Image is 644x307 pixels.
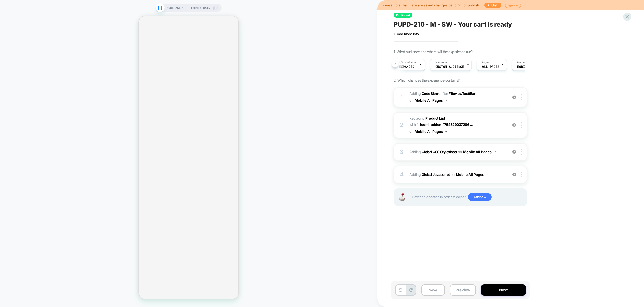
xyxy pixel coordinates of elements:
img: down arrow [445,131,447,132]
span: Adding [409,171,505,178]
b: Code Block [422,91,440,96]
button: Preview [450,284,476,296]
span: Adding [409,91,440,96]
span: Replacing [409,116,445,120]
button: Publish [484,3,501,8]
span: 2. Which changes the experience contains? [394,78,459,82]
img: down arrow [494,151,496,152]
button: Mobile All Pages [415,128,447,135]
span: A/B Variation [399,61,417,64]
span: Devices [517,61,527,64]
b: Global CSS Stylesheet [422,150,457,154]
span: Adding [409,148,505,156]
img: close [521,122,522,128]
img: crossed eye [512,95,516,99]
span: Pages [482,61,489,64]
span: PUPD-210 - M - SW - Your cart is ready [394,21,512,28]
button: Ignore [505,3,521,8]
b: Product List [425,116,445,120]
button: Next [481,284,526,296]
div: 3 [399,147,404,157]
div: 2 [399,120,404,130]
span: MOBILE [517,65,529,69]
span: Audience [435,61,447,64]
div: 4 [399,170,404,180]
img: crossed eye [512,150,516,154]
img: crossed eye [512,123,516,127]
img: down arrow [486,174,488,175]
img: close [521,172,522,177]
span: on [458,149,462,155]
span: 1. What audience and where will the experience run? [394,49,472,54]
span: Custom Audience [435,65,464,69]
button: Mobile All Pages [415,97,447,104]
span: on [409,128,413,134]
span: Add new [468,193,492,201]
span: Expanded [399,65,414,69]
span: HOMEPAGE [167,4,181,12]
img: close [521,149,522,155]
span: on [451,171,454,178]
button: Save [421,284,445,296]
span: + Add more info [394,32,419,36]
button: Mobile All Pages [463,148,496,156]
span: #ReviewTexttBar [449,91,475,96]
img: crossed eye [512,172,516,177]
img: down arrow [445,100,447,101]
span: Published [394,13,412,18]
span: #_loomi_addon_1754829037286 .... [416,122,474,127]
img: close [521,94,522,100]
span: AFTER [441,91,448,96]
span: ALL PAGES [482,65,499,69]
span: Hover on a section in order to edit or [412,193,524,201]
span: Theme: MAIN [191,4,210,12]
span: WITH [409,122,416,127]
span: on [409,97,413,104]
button: Mobile All Pages [456,171,488,178]
img: Joystick [397,193,407,201]
div: 1 [399,92,404,102]
b: Global Javascript [422,172,450,177]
